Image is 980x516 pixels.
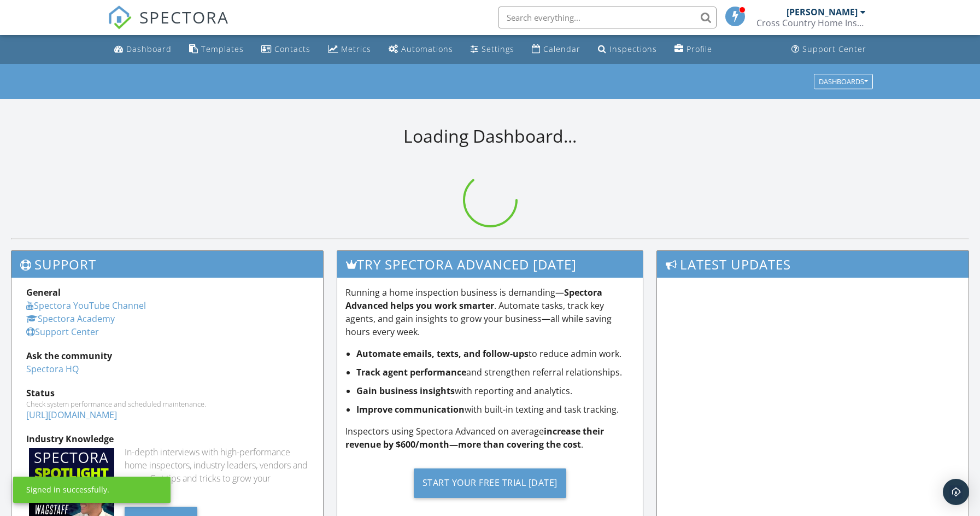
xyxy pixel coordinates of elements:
div: Open Intercom Messenger [943,479,969,505]
h3: Support [11,251,323,278]
div: Signed in successfully. [26,484,109,495]
div: Support Center [802,44,866,54]
input: Search everything... [498,7,717,28]
a: SPECTORA [108,15,229,38]
h3: Try spectora advanced [DATE] [337,251,642,278]
div: Templates [201,44,244,54]
a: Spectora HQ [26,363,79,375]
a: [URL][DOMAIN_NAME] [26,409,117,421]
div: Status [26,386,308,400]
div: Dashboard [126,44,172,54]
a: Settings [466,39,519,60]
span: SPECTORA [139,5,229,28]
a: Support Center [26,326,99,338]
div: Settings [482,44,514,54]
div: Ask the community [26,349,308,362]
strong: General [26,286,61,298]
strong: Gain business insights [356,385,455,397]
a: Spectora Academy [26,313,115,325]
a: Metrics [324,39,375,60]
div: Check system performance and scheduled maintenance. [26,400,308,408]
a: Contacts [257,39,315,60]
strong: Track agent performance [356,366,466,378]
div: Metrics [341,44,371,54]
div: Cross Country Home Inspections, LLC [756,17,866,28]
p: Inspectors using Spectora Advanced on average . [345,425,634,451]
strong: Spectora Advanced helps you work smarter [345,286,602,312]
li: with built-in texting and task tracking. [356,403,634,416]
li: and strengthen referral relationships. [356,366,634,379]
div: Dashboards [819,78,868,85]
a: Calendar [527,39,585,60]
h3: Latest Updates [657,251,969,278]
li: with reporting and analytics. [356,384,634,397]
div: [PERSON_NAME] [787,7,858,17]
a: Support Center [787,39,871,60]
a: Company Profile [670,39,717,60]
div: Calendar [543,44,580,54]
div: Inspections [609,44,657,54]
button: Dashboards [814,74,873,89]
div: Automations [401,44,453,54]
div: Industry Knowledge [26,432,308,445]
a: Dashboard [110,39,176,60]
div: Start Your Free Trial [DATE] [414,468,566,498]
a: Spectora YouTube Channel [26,300,146,312]
a: Automations (Basic) [384,39,457,60]
strong: increase their revenue by $600/month—more than covering the cost [345,425,604,450]
div: In-depth interviews with high-performance home inspectors, industry leaders, vendors and more. Ge... [125,445,308,498]
img: The Best Home Inspection Software - Spectora [108,5,132,30]
div: Profile [686,44,712,54]
a: Start Your Free Trial [DATE] [345,460,634,506]
a: Templates [185,39,248,60]
p: Running a home inspection business is demanding— . Automate tasks, track key agents, and gain ins... [345,286,634,338]
strong: Improve communication [356,403,465,415]
a: Inspections [594,39,661,60]
div: Contacts [274,44,310,54]
li: to reduce admin work. [356,347,634,360]
strong: Automate emails, texts, and follow-ups [356,348,529,360]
